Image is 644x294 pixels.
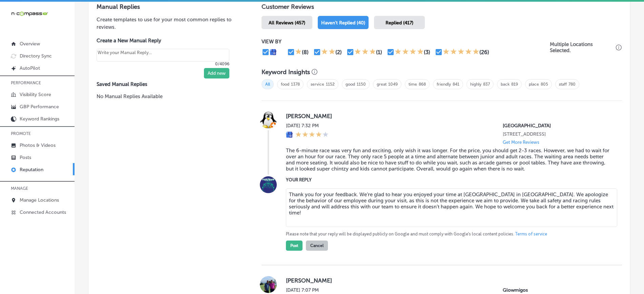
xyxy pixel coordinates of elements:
img: Image [260,176,277,193]
p: Visibility Score [20,92,51,97]
label: Saved Manual Replies [97,81,240,87]
label: [DATE] 7:07 PM [286,287,329,293]
a: 868 [419,82,426,87]
span: All Reviews (457) [269,20,305,26]
p: Posts [20,155,31,160]
a: back [501,82,510,87]
label: [DATE] 7:32 PM [286,123,329,129]
a: service [311,82,324,87]
a: time [409,82,417,87]
button: Cancel [306,241,328,251]
p: AutoPilot [20,65,40,71]
a: 780 [568,82,576,87]
p: Overview [20,41,40,47]
div: 3 Stars [354,48,376,56]
a: 1378 [291,82,300,87]
button: Post [286,241,303,251]
textarea: Create your Quick Reply [97,49,229,62]
p: Photos & Videos [20,142,56,148]
div: 4 Stars [295,131,329,139]
p: Create templates to use for your most common replies to reviews. [97,16,240,31]
button: Add new [204,68,229,78]
p: Connected Accounts [20,209,66,215]
div: 4 Stars [395,48,424,56]
p: 7125 US-98 [503,131,611,137]
h3: Keyword Insights [262,68,310,76]
p: Keyword Rankings [20,116,59,122]
div: (3) [424,49,430,55]
a: highly [470,82,481,87]
a: great [377,82,387,87]
p: 0/4096 [97,62,229,66]
a: 805 [541,82,548,87]
p: VIEW BY [262,39,550,45]
label: [PERSON_NAME] [286,113,611,119]
h3: Manual Replies [97,3,240,10]
a: place [529,82,539,87]
span: Haven't Replied (40) [321,20,365,26]
span: All [262,79,274,89]
a: good [346,82,355,87]
p: Get More Reviews [503,140,539,145]
p: Reputation [20,167,43,173]
span: Replied (417) [386,20,413,26]
p: No Manual Replies Available [97,93,240,100]
a: 1049 [388,82,398,87]
div: 2 Stars [321,48,335,56]
div: 5 Stars [443,48,479,56]
label: [PERSON_NAME] [286,277,611,284]
a: 837 [483,82,490,87]
a: 841 [453,82,459,87]
a: 1150 [357,82,366,87]
a: food [281,82,289,87]
img: 660ab0bf-5cc7-4cb8-ba1c-48b5ae0f18e60NCTV_CLogo_TV_Black_-500x88.png [11,10,48,17]
textarea: Thank you for your feedback. We’re glad to hear you enjoyed your time at [GEOGRAPHIC_DATA] in [GE... [286,188,617,227]
label: Create a New Manual Reply [97,38,229,44]
p: Manage Locations [20,197,59,203]
p: GBP Performance [20,104,59,110]
a: staff [559,82,567,87]
div: (1) [376,49,382,55]
p: Multiple Locations Selected. [550,41,614,53]
p: Please note that your reply will be displayed publicly on Google and must comply with Google's lo... [286,231,611,237]
a: 1152 [326,82,335,87]
div: (2) [335,49,342,55]
a: Terms of service [515,231,547,237]
p: Directory Sync [20,53,52,59]
a: 819 [511,82,518,87]
blockquote: The 6-minute race was very fun and exciting, only wish it was longer. For the price, you should g... [286,148,611,172]
div: (8) [302,49,309,55]
div: (26) [479,49,489,55]
p: Glowmigos [503,287,611,293]
div: 1 Star [295,48,302,56]
h1: Customer Reviews [262,3,622,13]
p: Kartona Electric Speedway [503,123,611,129]
label: YOUR REPLY [286,177,611,182]
a: friendly [437,82,451,87]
